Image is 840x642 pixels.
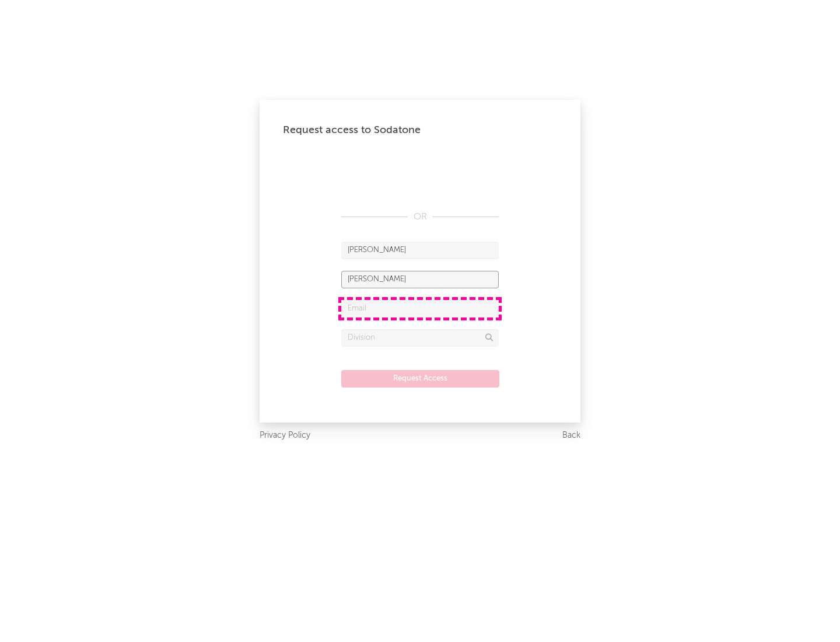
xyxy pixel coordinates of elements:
[341,271,499,288] input: Last Name
[341,210,499,224] div: OR
[341,329,499,347] input: Division
[562,428,580,443] a: Back
[341,370,499,388] button: Request Access
[341,242,499,259] input: First Name
[283,123,557,137] div: Request access to Sodatone
[341,300,499,317] input: Email
[260,428,310,443] a: Privacy Policy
